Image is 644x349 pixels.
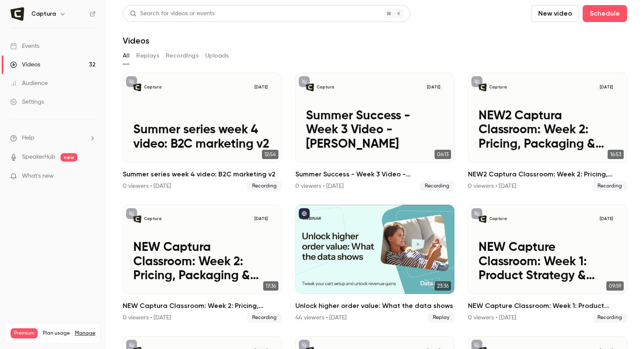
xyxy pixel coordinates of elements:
li: help-dropdown-opener [10,134,96,143]
span: [DATE] [596,83,616,91]
div: Search for videos or events [130,9,215,18]
span: [DATE] [424,83,444,91]
span: Recording [247,181,282,191]
button: unpublished [471,208,482,219]
img: Summer Success - Week 3 Video - Jame [306,83,314,91]
li: Summer series week 4 video: B2C marketing v2 [123,73,282,191]
button: unpublished [126,76,137,87]
h2: NEW Capture Classroom: Week 1: Product Strategy & What You Sell [468,301,627,311]
textarea: Message… [7,259,162,274]
p: Captura [316,85,334,90]
div: 0 viewers • [DATE] [468,313,516,322]
div: Luuk • 10h ago [14,252,53,257]
p: Captura [489,85,507,90]
span: Replay [428,313,454,323]
a: NEW2 Captura Classroom: Week 2: Pricing, Packaging & AOVCaptura[DATE]NEW2 Captura Classroom: Week... [468,73,627,191]
div: Videos [10,60,40,69]
p: Captura [489,216,507,222]
button: Home [132,3,149,19]
iframe: Noticeable Trigger [85,173,96,180]
span: Recording [592,181,627,191]
h2: NEW2 Captura Classroom: Week 2: Pricing, Packaging & AOV [468,169,627,179]
a: Manage [75,330,95,337]
button: go back [6,3,22,19]
span: Recording [247,313,282,323]
input: Enter your email [17,86,152,94]
span: Help [22,134,34,143]
img: NEW Capture Classroom: Week 1: Product Strategy & What You Sell [479,215,487,223]
h1: Luuk [41,4,57,11]
div: keep you posted here! [14,237,80,245]
h2: NEW Captura Classroom: Week 2: Pricing, Packaging & AOV [123,301,282,311]
li: Unlock higher order value: What the data shows [295,205,454,323]
div: we'll look at your video and try to understand what happened [14,209,132,225]
img: Profile image for Luuk [24,5,38,18]
p: Summer Success - Week 3 Video - [PERSON_NAME] [306,109,444,152]
div: Close [149,3,164,19]
img: NEW2 Captura Classroom: Week 2: Pricing, Packaging & AOV [479,83,487,91]
button: Gif picker [27,277,33,284]
div: we'll look at your video and try to understand what happened [7,204,139,231]
button: Upload attachment [40,277,47,284]
div: Events [10,42,39,50]
li: NEW2 Captura Classroom: Week 2: Pricing, Packaging & AOV [468,73,627,191]
div: Luuk says… [7,204,162,231]
div: hey there, thanks for reaching out [7,185,122,203]
button: Send a message… [145,274,159,287]
span: 23:36 [435,281,451,291]
div: The resulting video's audio was out of sync with the speaker. Why could have caused that and how ... [37,120,156,162]
span: 09:59 [606,281,624,291]
button: unpublished [471,76,482,87]
span: What's new [22,172,54,181]
span: 12:54 [262,150,278,159]
button: All [123,49,129,63]
div: Luuk says… [7,232,162,269]
a: 23:36Unlock higher order value: What the data shows44 viewers • [DATE]Replay [295,205,454,323]
li: Summer Success - Week 3 Video - Jame [295,73,454,191]
section: Videos [123,5,627,344]
div: Luuk says… [7,185,162,204]
p: NEW Captura Classroom: Week 2: Pricing, Packaging & AOV [133,241,271,283]
li: NEW Captura Classroom: Week 2: Pricing, Packaging & AOV [123,205,282,323]
a: NEW Capture Classroom: Week 1: Product Strategy & What You SellCaptura[DATE]NEW Capture Classroom... [468,205,627,323]
button: Emoji picker [13,277,20,284]
div: You will be notified here and by email [17,73,152,83]
li: NEW Capture Classroom: Week 1: Product Strategy & What You Sell [468,205,627,323]
button: Recordings [166,49,198,63]
span: 17:36 [263,281,278,291]
h2: Summer Success - Week 3 Video - [PERSON_NAME] [295,169,454,179]
div: The resulting video's audio was out of sync with the speaker. Why could have caused that and how ... [30,115,162,167]
span: [DATE] [251,83,271,91]
button: Uploads [205,49,229,63]
button: Replays [136,49,159,63]
span: 16:53 [608,150,624,159]
h1: Videos [123,36,149,46]
div: Operator says… [7,58,162,115]
div: 0 viewers • [DATE] [295,182,344,190]
img: NEW Captura Classroom: Week 2: Pricing, Packaging & AOV [133,215,141,223]
div: 44 viewers • [DATE] [295,313,347,322]
p: NEW2 Captura Classroom: Week 2: Pricing, Packaging & AOV [479,109,616,152]
h2: Unlock higher order value: What the data shows [295,301,454,311]
button: unpublished [299,76,310,87]
span: Premium [11,328,38,338]
img: Captura [11,7,24,21]
span: Recording [592,313,627,323]
a: Summer Success - Week 3 Video - JameCaptura[DATE]Summer Success - Week 3 Video - [PERSON_NAME]06:... [295,73,454,191]
h2: Summer series week 4 video: B2C marketing v2 [123,169,282,179]
button: published [299,208,310,219]
a: SpeakerHub [22,153,55,162]
div: keep you posted here!Luuk • 10h ago [7,232,87,250]
img: Summer series week 4 video: B2C marketing v2 [133,83,141,91]
div: Audience [10,79,48,88]
div: [DATE] [7,173,162,185]
a: Summer series week 4 video: B2C marketing v2Captura[DATE]Summer series week 4 video: B2C marketin... [123,73,282,191]
button: Schedule [583,5,627,22]
div: 0 viewers • [DATE] [468,182,516,190]
h6: Captura [31,10,56,18]
div: hey there, thanks for reaching out [14,190,115,198]
div: 0 viewers • [DATE] [123,182,171,190]
span: [DATE] [596,215,616,223]
div: Settings [10,98,44,106]
button: New video [531,5,579,22]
